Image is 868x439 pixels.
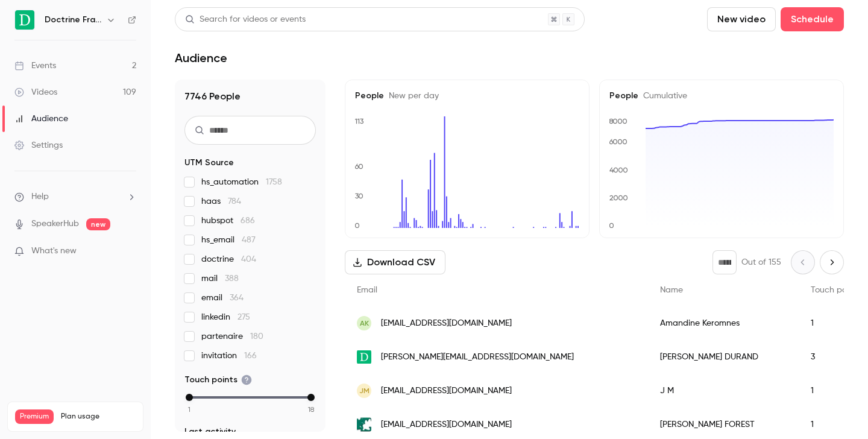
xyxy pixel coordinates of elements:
[357,417,371,432] img: forest-avocat.fr
[14,60,56,72] div: Events
[184,426,236,438] span: Last activity
[741,256,781,268] p: Out of 155
[345,250,445,274] button: Download CSV
[225,274,239,283] span: 388
[648,340,799,374] div: [PERSON_NAME] DURAND
[355,90,579,102] h5: People
[186,394,193,401] div: min
[184,374,252,386] span: Touch points
[355,192,363,200] text: 30
[14,191,136,203] li: help-dropdown-opener
[201,234,256,246] span: hs_email
[354,117,364,125] text: 113
[184,157,234,169] span: UTM Source
[14,113,68,125] div: Audience
[201,176,282,188] span: hs_automation
[31,191,49,203] span: Help
[660,286,683,294] span: Name
[201,195,241,207] span: haas
[201,330,263,343] span: partenaire
[228,197,241,206] span: 784
[811,286,860,294] span: Touch points
[266,178,282,186] span: 1758
[609,90,834,102] h5: People
[357,286,377,294] span: Email
[307,394,315,401] div: max
[820,250,844,274] button: Next page
[45,14,101,26] h6: Doctrine France
[381,351,574,364] span: [PERSON_NAME][EMAIL_ADDRESS][DOMAIN_NAME]
[184,89,316,104] h1: 7746 People
[31,218,79,230] a: SpeakerHub
[185,13,306,26] div: Search for videos or events
[609,137,627,146] text: 6000
[609,117,627,125] text: 8000
[250,332,263,341] span: 180
[241,216,255,225] span: 686
[360,318,369,329] span: AK
[14,86,57,98] div: Videos
[201,350,257,362] span: invitation
[648,374,799,408] div: J M
[357,350,371,364] img: doctrine.fr
[609,221,614,230] text: 0
[31,245,77,257] span: What's new
[648,306,799,340] div: Amandine Keromnes
[381,418,512,431] span: [EMAIL_ADDRESS][DOMAIN_NAME]
[308,404,314,415] span: 18
[237,313,250,321] span: 275
[241,255,256,264] span: 404
[244,352,257,360] span: 166
[354,162,363,171] text: 60
[188,404,190,415] span: 1
[14,139,63,151] div: Settings
[609,166,628,174] text: 4000
[15,10,34,30] img: Doctrine France
[15,409,54,424] span: Premium
[175,51,227,65] h1: Audience
[201,215,255,227] span: hubspot
[359,385,370,396] span: JM
[381,317,512,330] span: [EMAIL_ADDRESS][DOMAIN_NAME]
[230,294,244,302] span: 364
[201,311,250,323] span: linkedin
[609,194,628,202] text: 2000
[781,7,844,31] button: Schedule
[707,7,776,31] button: New video
[86,218,110,230] span: new
[638,92,687,100] span: Cumulative
[201,292,244,304] span: email
[242,236,256,244] span: 487
[201,273,239,285] span: mail
[61,412,136,422] span: Plan usage
[384,92,439,100] span: New per day
[201,253,256,265] span: doctrine
[381,385,512,397] span: [EMAIL_ADDRESS][DOMAIN_NAME]
[354,221,360,230] text: 0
